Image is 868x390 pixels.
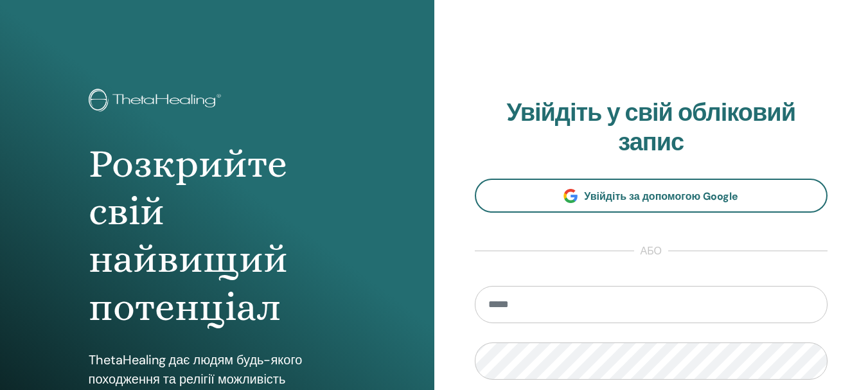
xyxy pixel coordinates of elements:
a: Увійдіть за допомогою Google [475,179,828,213]
h1: Розкрийте свій найвищий потенціал [89,140,346,332]
span: або [634,244,668,259]
span: Увійдіть за допомогою Google [584,190,738,203]
h2: Увійдіть у свій обліковий запис [475,98,828,157]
